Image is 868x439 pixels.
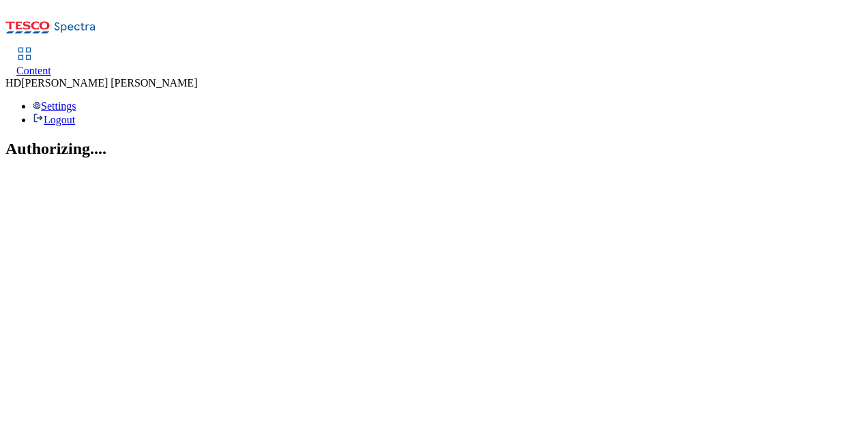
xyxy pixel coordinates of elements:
a: Settings [33,100,76,112]
a: Logout [33,114,75,125]
h2: Authorizing.... [5,140,863,158]
span: HD [5,77,21,89]
a: Content [16,48,51,77]
span: Content [16,65,51,76]
span: [PERSON_NAME] [PERSON_NAME] [21,77,197,89]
